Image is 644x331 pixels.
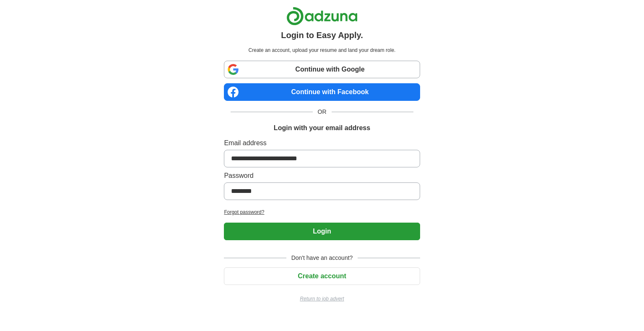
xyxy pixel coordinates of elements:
[226,46,418,54] p: Create an account, upload your resume and land your dream role.
[313,108,332,116] span: OR
[224,223,420,240] button: Login
[224,61,420,78] a: Continue with Google
[224,272,420,280] a: Create account
[224,138,420,148] label: Email address
[286,254,358,262] span: Don't have an account?
[224,208,420,216] a: Forgot password?
[224,267,420,285] button: Create account
[281,29,363,41] h1: Login to Easy Apply.
[286,7,358,26] img: Adzuna logo
[224,171,420,181] label: Password
[224,295,420,303] a: Return to job advert
[274,123,370,133] h1: Login with your email address
[224,83,420,101] a: Continue with Facebook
